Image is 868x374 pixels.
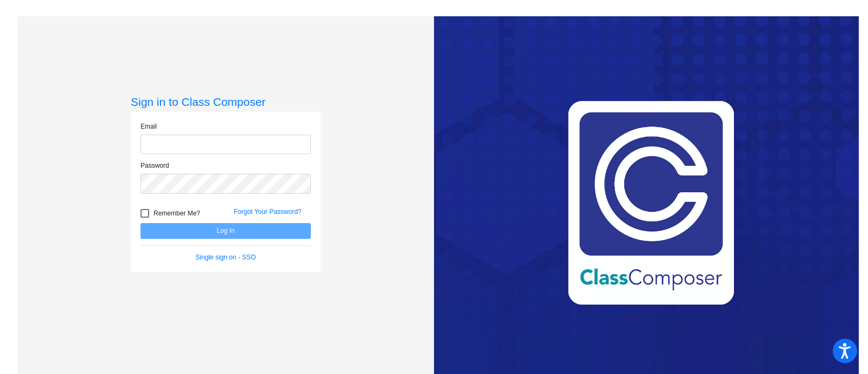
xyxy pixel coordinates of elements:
a: Forgot Your Password? [234,208,302,215]
button: Log In [141,223,311,239]
h3: Sign in to Class Composer [131,95,321,109]
label: Password [141,161,169,170]
label: Email [141,122,157,131]
a: Single sign on - SSO [195,253,256,261]
span: Remember Me? [154,207,200,220]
